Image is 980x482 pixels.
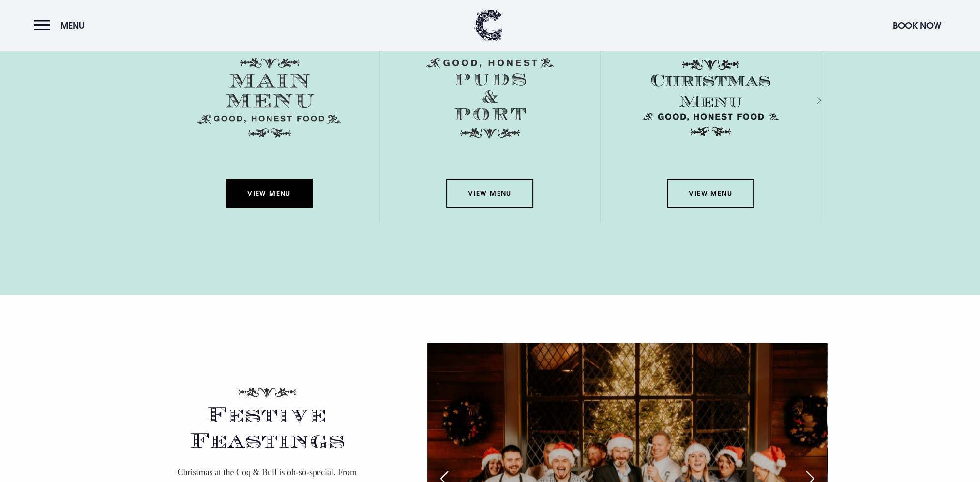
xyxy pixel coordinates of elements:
a: View Menu [226,179,313,208]
img: Clandeboye Lodge [474,10,503,41]
img: Menu main menu [197,58,341,138]
img: Christmas Menu SVG [639,58,782,138]
div: Next slide [804,93,814,107]
a: View Menu [667,179,754,208]
h2: Festive Feastings [153,411,381,454]
img: Menu puds and port [426,58,554,139]
a: View Menu [446,179,533,208]
button: Menu [34,15,90,36]
span: Menu [60,20,85,31]
button: Book Now [888,15,946,36]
